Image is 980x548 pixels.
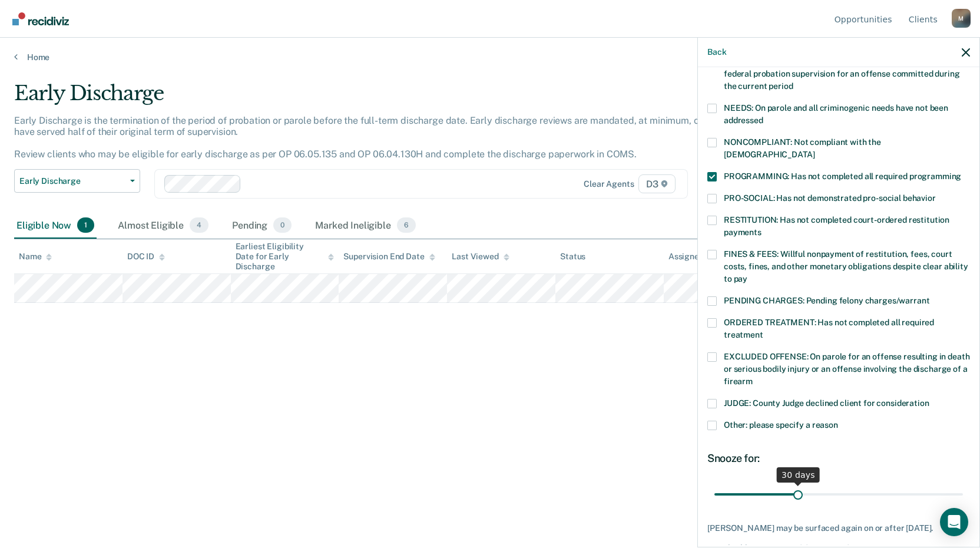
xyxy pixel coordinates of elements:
[724,193,936,203] span: PRO-SOCIAL: Has not demonstrated pro-social behavior
[724,420,838,430] span: Other: please specify a reason
[668,252,724,262] div: Assigned to
[115,213,211,239] div: Almost Eligible
[724,352,969,386] span: EXCLUDED OFFENSE: On parole for an offense resulting in death or serious bodily injury or an offe...
[724,57,969,91] span: FELONY/STATE PROBATION: On parole and also on other state or federal probation supervision for an...
[19,176,125,186] span: Early Discharge
[19,252,52,262] div: Name
[14,115,746,160] p: Early Discharge is the termination of the period of probation or parole before the full-term disc...
[707,523,970,533] div: [PERSON_NAME] may be surfaced again on or after [DATE].
[724,215,949,237] span: RESTITUTION: Has not completed court-ordered restitution payments
[952,9,971,28] button: Profile dropdown button
[343,252,435,262] div: Supervision End Date
[273,217,292,233] span: 0
[724,296,929,305] span: PENDING CHARGES: Pending felony charges/warrant
[584,179,634,189] div: Clear agents
[14,213,97,239] div: Eligible Now
[724,249,968,283] span: FINES & FEES: Willful nonpayment of restitution, fees, court costs, fines, and other monetary obl...
[127,252,165,262] div: DOC ID
[724,318,934,339] span: ORDERED TREATMENT: Has not completed all required treatment
[952,9,971,28] div: M
[724,398,929,408] span: JUDGE: County Judge declined client for consideration
[77,217,94,233] span: 1
[12,12,69,25] img: Recidiviz
[313,213,418,239] div: Marked Ineligible
[940,508,968,536] div: Open Intercom Messenger
[638,174,676,193] span: D3
[190,217,208,233] span: 4
[724,171,961,181] span: PROGRAMMING: Has not completed all required programming
[397,217,416,233] span: 6
[560,252,585,262] div: Status
[724,137,881,159] span: NONCOMPLIANT: Not compliant with the [DEMOGRAPHIC_DATA]
[14,81,749,115] div: Early Discharge
[707,47,726,57] button: Back
[14,52,966,62] a: Home
[230,213,294,239] div: Pending
[707,452,970,465] div: Snooze for:
[724,103,948,125] span: NEEDS: On parole and all criminogenic needs have not been addressed
[452,252,509,262] div: Last Viewed
[777,467,820,483] div: 30 days
[236,242,335,271] div: Earliest Eligibility Date for Early Discharge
